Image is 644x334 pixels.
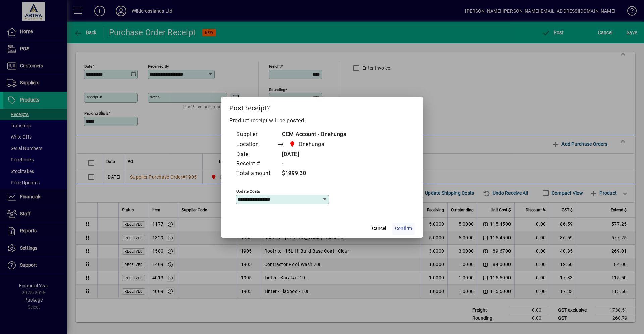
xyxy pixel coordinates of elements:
[236,169,277,178] td: Total amount
[299,140,324,148] span: Onehunga
[392,223,415,235] button: Confirm
[236,159,277,169] td: Receipt #
[229,117,415,125] p: Product receipt will be posted.
[277,150,346,159] td: [DATE]
[277,169,346,178] td: $1999.30
[236,139,277,150] td: Location
[277,159,346,169] td: -
[287,140,327,149] span: Onehunga
[277,130,346,139] td: CCM Account - Onehunga
[236,150,277,159] td: Date
[395,225,412,232] span: Confirm
[221,97,423,116] h2: Post receipt?
[236,189,260,193] mat-label: Update costs
[368,223,390,235] button: Cancel
[372,225,386,232] span: Cancel
[236,130,277,139] td: Supplier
